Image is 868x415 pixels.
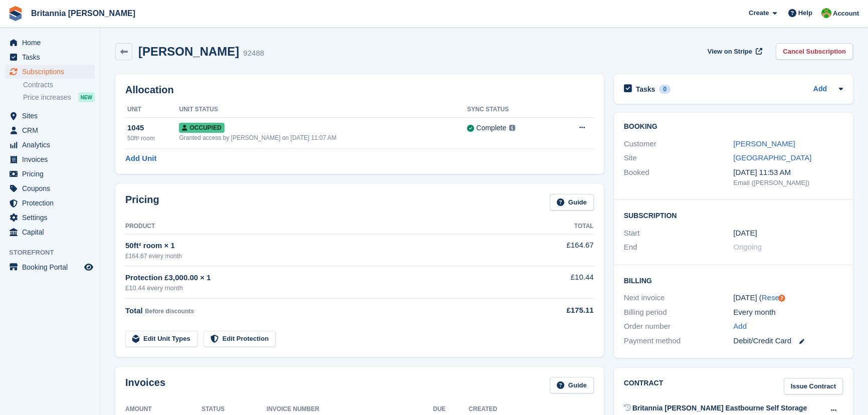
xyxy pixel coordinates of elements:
a: menu [5,65,95,79]
div: Complete [476,123,506,133]
a: View on Stripe [704,43,764,60]
h2: Contract [624,378,664,394]
span: Before discounts [145,308,194,315]
span: Sites [22,109,82,123]
a: Price increases NEW [23,92,95,103]
div: 92488 [243,48,264,59]
a: Guide [550,377,594,393]
div: 1045 [127,122,179,134]
a: menu [5,181,95,195]
div: Order number [624,321,734,332]
img: icon-info-grey-7440780725fd019a000dd9b08b2336e03edf1995a4989e88bcd33f0948082b44.svg [509,125,515,131]
div: 50ft² room [127,134,179,143]
span: Total [125,306,143,315]
div: Protection £3,000.00 × 1 [125,272,522,284]
td: £10.44 [522,266,594,299]
a: menu [5,260,95,274]
a: menu [5,225,95,239]
span: Create [749,8,769,18]
a: Edit Protection [203,331,276,347]
a: Reset [762,293,781,302]
div: NEW [78,92,95,102]
div: [DATE] ( ) [733,292,843,304]
span: Tasks [22,50,82,64]
h2: Pricing [125,194,159,211]
img: stora-icon-8386f47178a22dfd0bd8f6a31ec36ba5ce8667c1dd55bd0f319d3a0aa187defe.svg [8,6,23,21]
a: menu [5,36,95,50]
th: Total [522,219,594,235]
div: £10.44 every month [125,283,522,293]
div: Granted access by [PERSON_NAME] on [DATE] 11:07 AM [179,133,467,142]
div: [DATE] 11:53 AM [733,167,843,178]
span: Ongoing [733,243,762,251]
a: menu [5,109,95,123]
a: menu [5,138,95,152]
th: Sync Status [467,102,555,118]
a: [GEOGRAPHIC_DATA] [733,153,811,162]
span: Subscriptions [22,65,82,79]
a: Add Unit [125,153,156,164]
h2: Booking [624,123,843,131]
th: Unit Status [179,102,467,118]
div: Every month [733,307,843,318]
span: Settings [22,211,82,225]
span: Booking Portal [22,260,82,274]
div: Payment method [624,335,734,347]
a: Add [813,84,827,95]
h2: Allocation [125,84,594,96]
div: Tooltip anchor [777,294,786,303]
span: Pricing [22,167,82,181]
a: menu [5,196,95,210]
h2: Invoices [125,377,165,393]
div: 50ft² room × 1 [125,240,522,252]
div: £175.11 [522,305,594,316]
a: Issue Contract [784,378,843,394]
div: Customer [624,138,734,150]
th: Unit [125,102,179,118]
a: Britannia [PERSON_NAME] [27,5,139,22]
span: Price increases [23,93,71,102]
span: Capital [22,225,82,239]
span: Storefront [9,248,100,258]
div: End [624,242,734,253]
a: menu [5,167,95,181]
div: Booked [624,167,734,188]
a: menu [5,152,95,166]
div: £164.67 every month [125,252,522,261]
a: Contracts [23,80,95,90]
span: View on Stripe [708,47,752,57]
td: £164.67 [522,234,594,266]
a: [PERSON_NAME] [733,139,795,148]
div: Debit/Credit Card [733,335,843,347]
span: Account [833,9,859,19]
a: menu [5,50,95,64]
h2: [PERSON_NAME] [138,45,239,58]
div: Email ([PERSON_NAME]) [733,178,843,188]
h2: Billing [624,275,843,285]
div: Site [624,152,734,164]
h2: Tasks [636,85,656,94]
span: Protection [22,196,82,210]
span: Analytics [22,138,82,152]
time: 2025-08-01 00:00:00 UTC [733,228,757,239]
span: Occupied [179,123,224,133]
a: Edit Unit Types [125,331,197,347]
span: Invoices [22,152,82,166]
span: Home [22,36,82,50]
div: 0 [659,85,671,94]
a: Add [733,321,747,332]
a: Guide [550,194,594,211]
a: menu [5,211,95,225]
div: Start [624,228,734,239]
th: Product [125,219,522,235]
a: Cancel Subscription [776,43,853,60]
span: CRM [22,123,82,137]
img: Wendy Thorp [821,8,831,18]
h2: Subscription [624,210,843,220]
span: Help [798,8,812,18]
div: Billing period [624,307,734,318]
div: Next invoice [624,292,734,304]
span: Coupons [22,181,82,195]
a: Preview store [83,261,95,273]
a: menu [5,123,95,137]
